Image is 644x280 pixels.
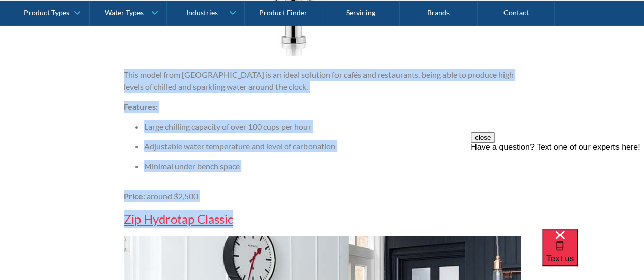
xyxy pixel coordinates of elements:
[52,61,78,68] div: 域名概述
[26,26,103,36] div: 域名: [DOMAIN_NAME]
[105,8,144,17] div: Water Types
[124,211,233,226] a: Zip Hydrotap Classic
[186,8,217,17] div: Industries
[24,8,69,17] div: Product Types
[41,60,49,68] img: tab_domain_overview_orange.svg
[144,160,521,172] li: Minimal under bench space
[124,69,521,93] p: This model from [GEOGRAPHIC_DATA] is an ideal solution for cafés and restaurants, being able to p...
[144,140,521,152] li: Adjustable water temperature and level of carbonation
[542,229,644,280] iframe: podium webchat widget bubble
[104,60,112,68] img: tab_keywords_by_traffic_grey.svg
[124,102,156,111] strong: Features
[144,120,521,133] li: Large chilling capacity of over 100 cups per hour
[124,101,521,113] p: :
[124,190,521,202] p: : around $2,500
[115,61,167,68] div: 关键词（按流量）
[124,191,143,201] strong: Price
[471,132,644,242] iframe: podium webchat widget prompt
